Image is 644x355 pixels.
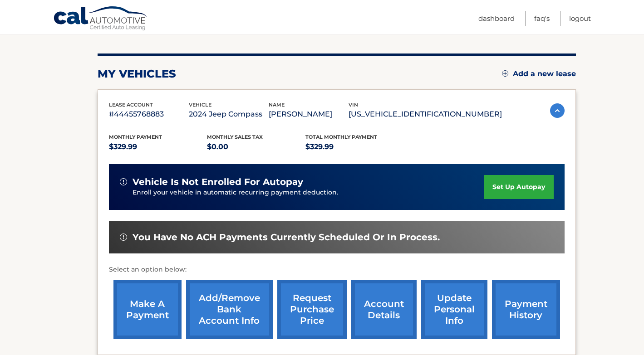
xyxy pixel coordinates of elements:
a: Add a new lease [502,69,576,78]
img: accordion-active.svg [550,103,565,118]
p: $329.99 [305,141,404,153]
img: add.svg [502,70,508,77]
p: Select an option below: [109,264,565,275]
a: payment history [492,280,560,339]
a: FAQ's [534,11,550,26]
span: vin [349,102,358,108]
a: Add/Remove bank account info [186,280,273,339]
a: Logout [569,11,591,26]
span: vehicle [189,102,211,108]
span: Monthly sales Tax [207,134,263,140]
a: make a payment [113,280,182,339]
p: [US_VEHICLE_IDENTIFICATION_NUMBER] [349,108,502,121]
p: [PERSON_NAME] [269,108,349,121]
span: name [269,102,285,108]
a: account details [351,280,417,339]
a: request purchase price [277,280,347,339]
a: Dashboard [478,11,515,26]
p: Enroll your vehicle in automatic recurring payment deduction. [133,188,485,198]
span: lease account [109,102,153,108]
a: Cal Automotive [53,6,148,32]
h2: my vehicles [98,67,176,81]
p: 2024 Jeep Compass [189,108,269,121]
a: set up autopay [484,175,553,199]
p: $0.00 [207,141,305,153]
a: update personal info [421,280,487,339]
img: alert-white.svg [120,233,127,241]
span: vehicle is not enrolled for autopay [133,176,303,188]
p: $329.99 [109,141,207,153]
span: You have no ACH payments currently scheduled or in process. [133,232,440,243]
img: alert-white.svg [120,178,127,185]
span: Monthly Payment [109,134,162,140]
p: #44455768883 [109,108,189,121]
span: Total Monthly Payment [305,134,377,140]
